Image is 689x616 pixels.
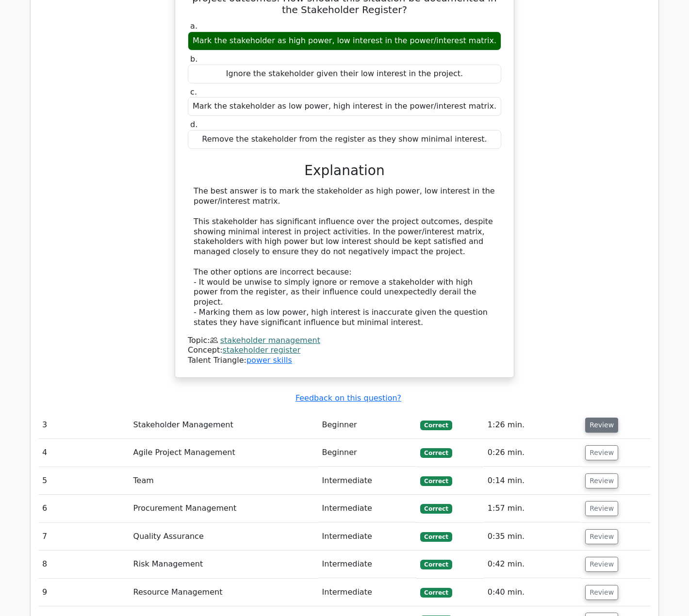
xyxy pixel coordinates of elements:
[130,551,318,578] td: Risk Management
[190,120,197,129] span: d.
[420,448,452,458] span: Correct
[585,418,618,433] button: Review
[585,585,618,600] button: Review
[130,467,318,495] td: Team
[420,421,452,430] span: Correct
[484,551,581,578] td: 0:42 min.
[223,345,301,355] a: stakeholder register
[130,439,318,467] td: Agile Project Management
[318,579,417,606] td: Intermediate
[484,467,581,495] td: 0:14 min.
[194,186,495,327] div: The best answer is to mark the stakeholder as high power, low interest in the power/interest matr...
[188,97,501,116] div: Mark the stakeholder as low power, high interest in the power/interest matrix.
[318,551,417,578] td: Intermediate
[220,336,320,345] a: stakeholder management
[194,162,495,179] h3: Explanation
[188,336,501,366] div: Talent Triangle:
[190,87,197,97] span: c.
[188,32,501,50] div: Mark the stakeholder as high power, low interest in the power/interest matrix.
[318,495,417,522] td: Intermediate
[190,21,197,31] span: a.
[130,523,318,551] td: Quality Assurance
[420,504,452,514] span: Correct
[585,473,618,488] button: Review
[585,529,618,544] button: Review
[484,523,581,551] td: 0:35 min.
[190,54,197,64] span: b.
[38,495,130,522] td: 6
[318,411,417,439] td: Beginner
[130,411,318,439] td: Stakeholder Management
[484,411,581,439] td: 1:26 min.
[585,557,618,572] button: Review
[318,439,417,467] td: Beginner
[188,345,501,356] div: Concept:
[295,393,401,403] a: Feedback on this question?
[484,495,581,522] td: 1:57 min.
[38,523,130,551] td: 7
[38,411,130,439] td: 3
[38,467,130,495] td: 5
[38,551,130,578] td: 8
[585,445,618,460] button: Review
[188,130,501,149] div: Remove the stakeholder from the register as they show minimal interest.
[484,439,581,467] td: 0:26 min.
[318,523,417,551] td: Intermediate
[188,65,501,83] div: Ignore the stakeholder given their low interest in the project.
[420,588,452,598] span: Correct
[420,532,452,542] span: Correct
[130,579,318,606] td: Resource Management
[484,579,581,606] td: 0:40 min.
[420,476,452,486] span: Correct
[130,495,318,522] td: Procurement Management
[585,501,618,516] button: Review
[38,579,130,606] td: 9
[246,356,292,365] a: power skills
[420,560,452,569] span: Correct
[318,467,417,495] td: Intermediate
[188,336,501,346] div: Topic:
[38,439,130,467] td: 4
